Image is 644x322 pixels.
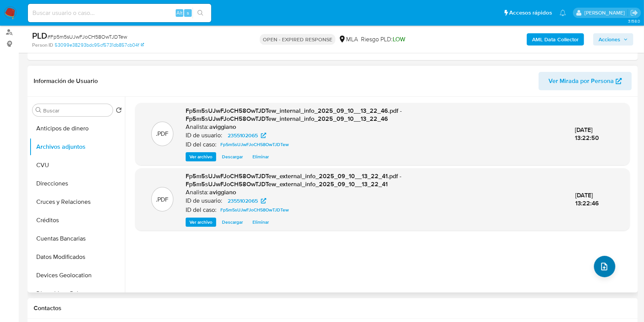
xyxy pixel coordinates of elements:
button: Ver Mirada por Persona [539,72,632,90]
button: Cruces y Relaciones [29,193,125,211]
span: Descargar [222,153,243,161]
span: s [187,9,189,16]
input: Buscar [43,107,110,114]
span: 2355102065 [228,131,258,140]
p: Analista: [186,189,209,196]
input: Buscar usuario o caso... [28,8,211,18]
p: ID de usuario: [186,197,222,205]
p: ID de usuario: [186,132,222,139]
span: # Fp5m5sUJwFJoCH58OwTJDTew [47,33,127,41]
button: Dispositivos Point [29,285,125,303]
button: Buscar [36,107,42,113]
button: Eliminar [249,152,273,161]
span: Accesos rápidos [509,9,552,17]
b: AML Data Collector [532,33,579,46]
span: 3.158.0 [628,18,640,24]
p: .PDF [156,130,168,138]
button: Créditos [29,211,125,229]
a: Salir [630,9,638,17]
span: LOW [393,35,405,44]
p: ID del caso: [186,141,217,148]
p: .PDF [156,195,168,204]
button: CVU [29,156,125,174]
button: upload-file [594,256,615,277]
a: 2355102065 [223,131,271,140]
p: agustina.viggiano@mercadolibre.com [584,9,628,16]
span: Fp5m5sUJwFJoCH58OwTJDTew [220,140,289,149]
span: Acciones [599,33,620,46]
p: OPEN - EXPIRED RESPONSE [260,34,335,45]
b: PLD [32,29,47,42]
span: Eliminar [252,153,269,161]
button: Acciones [593,33,633,46]
span: Ver archivo [189,153,212,161]
button: search-icon [193,8,208,18]
button: Datos Modificados [29,248,125,266]
a: Notificaciones [560,10,566,16]
span: [DATE] 13:22:50 [575,125,599,143]
span: Fp5m5sUJwFJoCH58OwTJDTew_external_info_2025_09_10__13_22_41.pdf - Fp5m5sUJwFJoCH58OwTJDTew_extern... [186,172,401,189]
button: Direcciones [29,174,125,193]
h1: Contactos [34,304,632,312]
p: Analista: [186,123,209,131]
span: Fp5m5sUJwFJoCH58OwTJDTew_internal_info_2025_09_10__13_22_46.pdf - Fp5m5sUJwFJoCH58OwTJDTew_intern... [186,106,402,124]
button: Devices Geolocation [29,266,125,285]
button: AML Data Collector [527,33,584,46]
button: Descargar [218,218,247,227]
button: Anticipos de dinero [29,119,125,138]
span: Eliminar [252,218,269,226]
b: Person ID [32,42,53,49]
span: Fp5m5sUJwFJoCH58OwTJDTew [220,205,289,215]
span: Ver Mirada por Persona [549,72,614,90]
button: Archivos adjuntos [29,138,125,156]
div: MLA [338,35,358,44]
button: Eliminar [249,218,273,227]
button: Ver archivo [186,152,216,161]
span: [DATE] 13:22:46 [575,191,599,208]
span: 2355102065 [228,196,258,205]
h6: aviggiano [209,123,236,131]
h1: Información de Usuario [34,77,98,85]
button: Cuentas Bancarias [29,229,125,248]
a: 2355102065 [223,196,271,205]
span: Riesgo PLD: [361,35,405,44]
a: Fp5m5sUJwFJoCH58OwTJDTew [217,140,292,149]
a: 53099e38293bdc95cf5731db857cb04f [55,42,144,49]
button: Descargar [218,152,247,161]
span: Alt [176,9,183,16]
h6: aviggiano [209,189,236,196]
span: Ver archivo [189,218,212,226]
p: ID del caso: [186,206,217,214]
button: Volver al orden por defecto [116,107,122,115]
span: Descargar [222,218,243,226]
button: Ver archivo [186,218,216,227]
a: Fp5m5sUJwFJoCH58OwTJDTew [217,205,292,215]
